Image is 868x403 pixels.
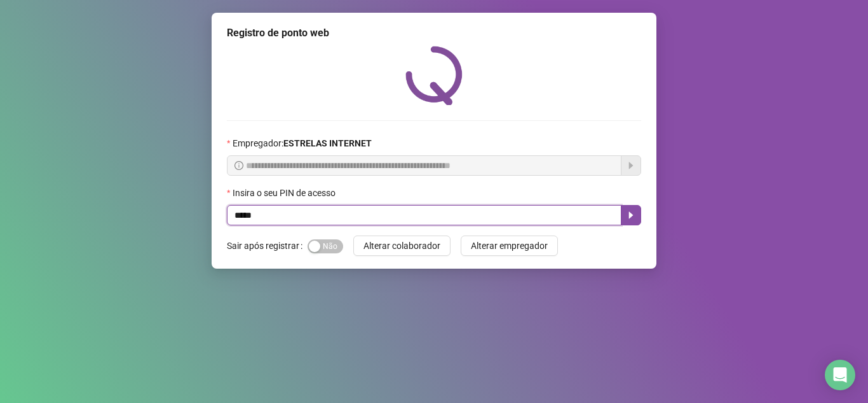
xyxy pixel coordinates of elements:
div: Registro de ponto web [227,25,641,41]
span: Empregador : [233,136,372,150]
div: Open Intercom Messenger [825,360,855,390]
button: Alterar empregador [461,236,558,256]
span: info-circle [234,161,243,170]
strong: ESTRELAS INTERNET [283,138,372,148]
span: Alterar empregador [471,239,548,253]
label: Insira o seu PIN de acesso [227,186,344,200]
label: Sair após registrar [227,236,308,256]
span: caret-right [626,210,636,220]
span: Alterar colaborador [363,239,440,253]
img: QRPoint [405,46,463,105]
button: Alterar colaborador [353,236,451,256]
